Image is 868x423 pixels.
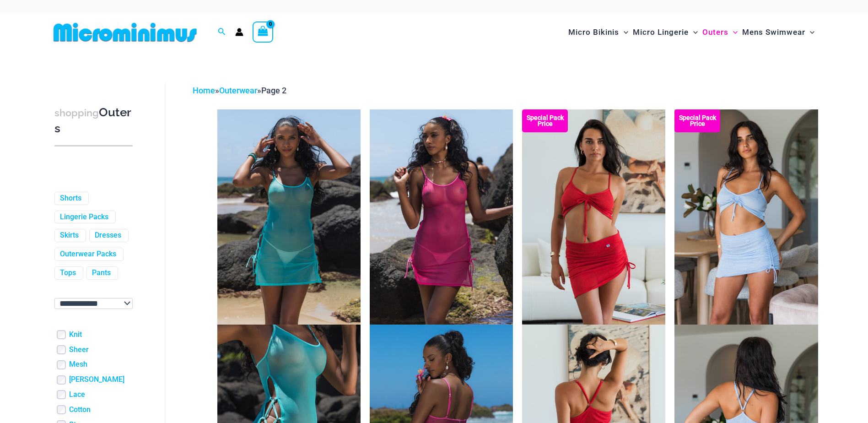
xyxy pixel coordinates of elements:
span: Outers [702,21,728,44]
a: Knit [69,330,82,340]
span: Menu Toggle [619,21,628,44]
img: Bahama Club Sky 9170 Crop Top 5404 Skirt 01 [674,109,818,325]
a: Lace [69,390,85,400]
a: Lingerie Packs [60,212,108,222]
a: Pants [92,268,111,278]
select: wpc-taxonomy-pa_color-745982 [54,298,133,309]
span: Menu Toggle [689,21,698,44]
a: Micro BikinisMenu ToggleMenu Toggle [566,18,631,46]
img: Bahama Club Red 9170 Crop Top 5404 Skirt 01 [522,109,665,325]
span: Micro Bikinis [568,21,619,44]
a: [PERSON_NAME] [69,375,124,385]
b: Special Pack Price [522,115,568,127]
a: Dresses [95,231,121,240]
a: Mesh [69,360,87,369]
img: Hot Pursuit Rose 5140 Dress 01 [370,109,513,325]
img: MM SHOP LOGO FLAT [50,22,200,43]
a: Micro LingerieMenu ToggleMenu Toggle [631,18,700,46]
a: Tops [60,268,76,278]
a: Skirts [60,231,79,240]
span: shopping [54,107,99,119]
span: Page 2 [261,86,286,95]
b: Special Pack Price [674,115,720,127]
a: Search icon link [218,27,226,38]
span: Menu Toggle [728,21,738,44]
a: Mens SwimwearMenu ToggleMenu Toggle [740,18,817,46]
a: Cotton [69,405,91,415]
h3: Outers [54,105,133,136]
span: » » [193,86,286,95]
span: Mens Swimwear [742,21,805,44]
a: Home [193,86,215,95]
a: Shorts [60,194,81,203]
a: OutersMenu ToggleMenu Toggle [700,18,740,46]
a: Outerwear Packs [60,249,116,259]
nav: Site Navigation [565,17,819,48]
a: View Shopping Cart, empty [253,22,274,43]
span: Menu Toggle [805,21,814,44]
a: Sheer [69,345,89,355]
span: Micro Lingerie [633,21,689,44]
a: Outerwear [219,86,257,95]
img: Hot Pursuit Aqua 5140 Dress 01 [217,109,361,325]
a: Account icon link [235,28,243,36]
